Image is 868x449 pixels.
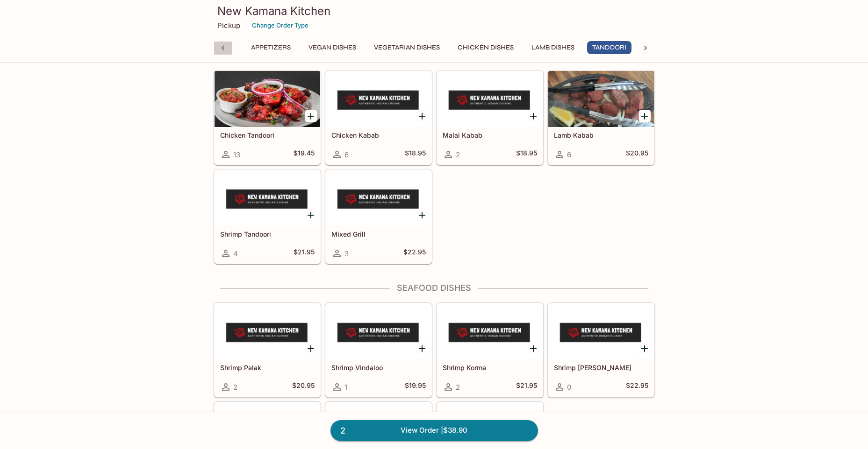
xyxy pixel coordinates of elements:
h5: Chicken Kabab [331,131,426,139]
span: 2 [456,383,460,392]
h5: Lamb Kabab [554,131,648,139]
div: Shrimp Korma [437,303,543,359]
a: Shrimp Tandoori4$21.95 [214,169,321,264]
button: Chicken Dishes [452,41,519,54]
button: Add Shrimp Vindaloo [416,343,428,354]
h5: Shrimp Korma [443,364,537,372]
h5: Shrimp Tandoori [220,230,315,238]
span: 13 [233,150,240,159]
div: Shrimp Vindaloo [326,303,431,359]
a: 2View Order |$38.90 [330,420,538,441]
a: Mixed Grill3$22.95 [325,169,432,264]
button: Add Malai Kabab [528,110,539,122]
div: Malai Kabab [437,71,543,127]
span: 3 [344,249,349,258]
h4: Seafood Dishes [214,283,655,293]
div: Mixed Grill [326,170,431,226]
button: Add Chicken Kabab [416,110,428,122]
h5: Shrimp Palak [220,364,315,372]
h5: Malai Kabab [443,131,537,139]
h5: $19.95 [405,381,426,393]
h3: New Kamana Kitchen [217,4,651,18]
h5: Shrimp [PERSON_NAME] [554,364,648,372]
h5: $20.95 [292,381,315,393]
button: Lamb Dishes [526,41,580,54]
h5: $18.95 [516,149,537,160]
a: Lamb Kabab6$20.95 [548,70,654,165]
a: Chicken Tandoori13$19.45 [214,70,321,165]
h5: $21.95 [294,248,315,259]
button: Add Shrimp Korma [528,343,539,354]
span: 2 [233,383,237,392]
span: 2 [456,150,460,159]
a: Malai Kabab2$18.95 [437,70,543,165]
a: Shrimp [PERSON_NAME]0$22.95 [548,303,654,397]
p: Pickup [217,21,240,30]
h5: $18.95 [405,149,426,160]
div: Shrimp Tandoori [215,170,320,226]
h5: $21.95 [516,381,537,393]
h5: Chicken Tandoori [220,131,315,139]
span: 1 [344,383,347,392]
a: Chicken Kabab6$18.95 [325,70,432,165]
button: Add Lamb Kabab [639,110,651,122]
button: Add Shrimp Palak [305,343,317,354]
button: Vegetarian Dishes [369,41,445,54]
div: Chicken Kabab [326,71,431,127]
a: Shrimp Korma2$21.95 [437,303,543,397]
h5: Mixed Grill [331,230,426,238]
button: Add Chicken Tandoori [305,110,317,122]
button: Add Shrimp Tandoori [305,209,317,221]
h5: Shrimp Vindaloo [331,364,426,372]
button: Appetizers [246,41,296,54]
div: Shrimp Tikka Masala [548,303,654,359]
h5: $19.45 [294,149,315,160]
h5: $22.95 [403,248,426,259]
span: 0 [567,383,571,392]
a: Shrimp Vindaloo1$19.95 [325,303,432,397]
button: Add Shrimp Tikka Masala [639,343,651,354]
div: Shrimp Palak [215,303,320,359]
a: Shrimp Palak2$20.95 [214,303,321,397]
span: 2 [335,424,351,437]
div: Lamb Kabab [548,71,654,127]
h5: $20.95 [626,149,648,160]
span: 6 [567,150,571,159]
button: Add Mixed Grill [416,209,428,221]
button: Vegan Dishes [303,41,361,54]
button: Tandoori [587,41,631,54]
button: Change Order Type [248,18,313,33]
h5: $22.95 [626,381,648,393]
span: 4 [233,249,238,258]
span: 6 [344,150,349,159]
div: Chicken Tandoori [215,71,320,127]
